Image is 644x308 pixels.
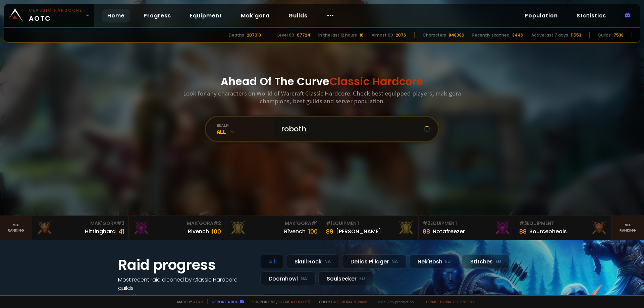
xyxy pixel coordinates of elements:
[318,32,357,38] div: In the last 12 hours
[29,7,83,13] small: Classic Hardcore
[284,227,306,236] div: Rîvench
[184,9,227,22] a: Equipment
[297,32,310,38] div: 67724
[612,216,644,240] a: Seeranking
[519,220,607,227] div: Equipment
[235,9,275,22] a: Mak'gora
[519,9,563,22] a: Population
[29,7,83,23] span: AOTC
[36,220,124,227] div: Mak'Gora
[117,220,124,227] span: # 3
[311,220,318,227] span: # 1
[326,220,332,227] span: # 1
[440,299,454,304] a: Privacy
[472,32,509,38] div: Recently scanned
[118,275,252,292] h4: Most recent raid cleaned by Classic Hardcore guilds
[188,227,209,236] div: Rivench
[324,258,331,265] small: NA
[225,216,322,240] a: Mak'Gora#1Rîvench100
[260,254,283,269] div: All
[359,275,365,282] small: EU
[445,258,451,265] small: EU
[4,4,94,27] a: Classic HardcoreAOTC
[425,299,437,304] a: Terms
[531,32,568,38] div: Active last 7 days
[598,32,611,38] div: Guilds
[217,128,273,135] div: All
[221,73,423,89] h1: Ahead Of The Curve
[129,216,225,240] a: Mak'Gora#2Rivench100
[457,299,475,304] a: Consent
[277,32,294,38] div: Level 60
[85,227,116,236] div: Hittinghard
[102,9,130,22] a: Home
[247,32,261,38] div: 207013
[433,227,465,236] div: Notafreezer
[571,9,611,22] a: Statistics
[260,271,316,286] div: Doomhowl
[372,32,393,38] div: Almost 60
[613,32,624,38] div: 7538
[286,254,339,269] div: Skull Rock
[315,299,370,304] span: Checkout
[360,32,364,38] div: 16
[118,227,124,236] div: 41
[229,32,244,38] div: Deaths
[423,32,446,38] div: Characters
[301,275,307,282] small: NA
[118,293,162,300] a: See all progress
[529,227,567,236] div: Sourceoheals
[212,227,221,236] div: 100
[512,32,523,38] div: 3446
[449,32,464,38] div: 848086
[462,254,509,269] div: Stitches
[217,123,273,128] div: realm
[423,220,511,227] div: Equipment
[419,216,515,240] a: #2Equipment88Notafreezer
[133,220,221,227] div: Mak'Gora
[308,227,318,236] div: 100
[213,220,221,227] span: # 2
[342,254,407,269] div: Defias Pillager
[138,9,176,22] a: Progress
[193,299,203,304] a: a fan
[340,299,370,304] a: [DOMAIN_NAME]
[277,299,311,304] a: Buy me a coffee
[212,299,238,304] a: Report a bug
[391,258,398,265] small: NA
[495,258,501,265] small: EU
[423,227,430,236] div: 88
[173,299,203,304] span: Made by
[336,227,381,236] div: [PERSON_NAME]
[322,216,419,240] a: #1Equipment89[PERSON_NAME]
[329,74,423,89] span: Classic Hardcore
[423,220,430,227] span: # 2
[571,32,581,38] div: 11553
[519,220,527,227] span: # 3
[248,299,311,304] span: Support me,
[32,216,129,240] a: Mak'Gora#3Hittinghard41
[374,299,414,304] span: v. d752d5 - production
[396,32,406,38] div: 2076
[277,117,424,141] input: Search a character...
[326,227,333,236] div: 89
[283,9,313,22] a: Guilds
[229,220,318,227] div: Mak'Gora
[318,271,373,286] div: Soulseeker
[180,89,464,105] h3: Look for any characters on World of Warcraft Classic Hardcore. Check best equipped players, mak'g...
[515,216,612,240] a: #3Equipment88Sourceoheals
[409,254,459,269] div: Nek'Rosh
[519,227,527,236] div: 88
[326,220,414,227] div: Equipment
[118,254,252,275] h1: Raid progress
